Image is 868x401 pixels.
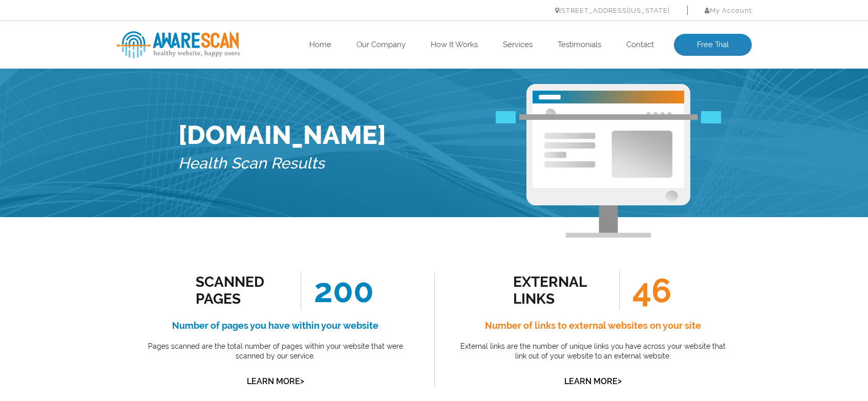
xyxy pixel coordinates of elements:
span: > [300,374,304,388]
img: Free Website Analysis [533,103,684,188]
p: External links are the number of unique links you have across your website that link out of your ... [457,342,729,362]
img: Free Webiste Analysis [526,84,690,238]
div: scanned pages [196,273,288,307]
h1: [DOMAIN_NAME] [178,120,386,150]
span: > [618,374,622,388]
h4: Number of links to external websites on your site [457,318,729,334]
a: Learn More> [247,376,304,386]
a: Learn More> [564,376,622,386]
h5: Health Scan Results [178,150,386,177]
span: 46 [619,271,671,310]
img: Free Webiste Analysis [496,132,721,144]
span: 200 [301,271,374,310]
div: external links [513,273,606,307]
h4: Number of pages you have within your website [140,318,411,334]
p: Pages scanned are the total number of pages within your website that were scanned by our service. [140,342,411,362]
